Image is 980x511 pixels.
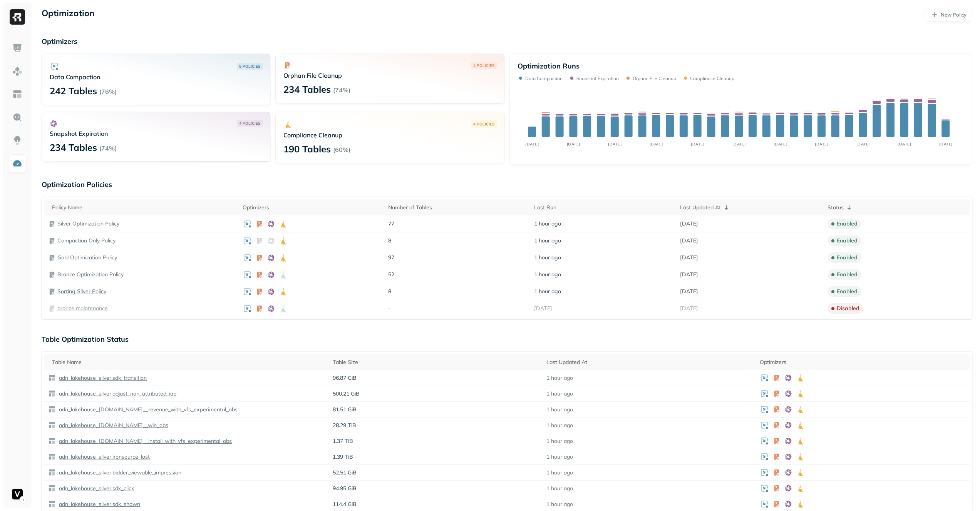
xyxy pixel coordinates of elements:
[48,406,56,413] img: table
[534,305,552,312] span: [DATE]
[57,305,108,312] p: bronze maintenance
[680,305,698,312] span: [DATE]
[546,469,573,476] p: 1 hour ago
[333,146,350,154] p: ( 60% )
[546,390,573,397] p: 1 hour ago
[534,254,561,261] span: 1 hour ago
[774,142,787,146] tspan: [DATE]
[42,37,972,46] p: Optimizers
[534,288,561,295] span: 1 hour ago
[52,204,235,211] div: Policy Name
[680,288,698,295] span: [DATE]
[388,204,526,211] div: Number of Tables
[388,220,526,227] p: 77
[815,142,828,146] tspan: [DATE]
[50,130,263,137] p: Snapshot Expiration
[534,237,561,244] span: 1 hour ago
[473,63,494,68] p: 4 POLICIES
[50,73,263,81] p: Data Compaction
[48,390,56,397] img: table
[57,390,176,397] p: adn_lakehouse_silver.adjust_non_attributed_iap
[57,374,147,382] p: adn_lakehouse_silver.sdk_transition
[546,438,573,445] p: 1 hour ago
[760,359,966,366] div: Optimizers
[333,390,539,397] p: 500.21 GiB
[333,485,539,492] p: 94.95 GiB
[534,271,561,278] span: 1 hour ago
[283,83,331,95] p: 234 Tables
[333,86,350,94] p: ( 74% )
[48,421,56,429] img: table
[898,142,911,146] tspan: [DATE]
[856,142,870,146] tspan: [DATE]
[48,437,56,445] img: table
[837,254,858,261] p: enabled
[388,305,526,312] p: -
[925,8,972,22] a: New Policy
[56,501,140,508] a: adn_lakehouse_silver.sdk_shown
[57,406,238,413] p: adn_lakehouse_[DOMAIN_NAME]__revenue_with_vfs_experimental_obs
[42,335,972,344] p: Table Optimization Status
[57,254,117,261] a: Gold Optimization Policy
[57,288,106,295] a: Sorting Silver Policy
[12,159,22,169] img: Optimization
[283,72,496,79] p: Orphan File Cleanup
[473,121,494,127] p: 4 POLICIES
[837,288,858,295] p: enabled
[56,469,181,476] a: adn_lakehouse_silver.bidder_viewable_impression
[633,75,676,81] p: Orphan File Cleanup
[57,271,124,278] a: Bronze Optimization Policy
[518,62,580,70] p: Optimization Runs
[333,359,539,366] div: Table Size
[388,288,526,295] p: 8
[333,406,539,413] p: 81.51 GiB
[333,469,539,476] p: 52.51 GiB
[12,43,22,53] img: Dashboard
[828,203,966,212] div: Status
[837,305,859,312] p: disabled
[239,63,260,69] p: 5 POLICIES
[546,406,573,413] p: 1 hour ago
[576,75,619,81] p: Snapshot Expiration
[837,271,858,278] p: enabled
[680,237,698,244] span: [DATE]
[680,203,820,212] div: Last Updated At
[941,11,967,18] p: New Policy
[57,220,119,227] a: Silver Optimization Policy
[239,120,260,126] p: 4 POLICIES
[56,453,150,461] a: adn_lakehouse_silver.ironsource_lost
[388,254,526,261] p: 97
[546,359,752,366] div: Last Updated At
[57,453,150,461] p: adn_lakehouse_silver.ironsource_lost
[48,469,56,476] img: table
[12,66,22,76] img: Assets
[12,89,22,99] img: Asset Explorer
[48,500,56,508] img: table
[57,438,232,445] p: adn_lakehouse_[DOMAIN_NAME]__install_with_vfs_experimental_obs
[56,438,232,445] a: adn_lakehouse_[DOMAIN_NAME]__install_with_vfs_experimental_obs
[48,374,56,382] img: table
[546,485,573,492] p: 1 hour ago
[333,374,539,382] p: 96.87 GiB
[57,237,116,244] a: Compaction Only Policy
[50,141,97,154] p: 234 Tables
[691,142,704,146] tspan: [DATE]
[57,422,168,429] p: adn_lakehouse_[DOMAIN_NAME]__win_obs
[837,220,858,227] p: enabled
[525,75,563,81] p: Data Compaction
[608,142,622,146] tspan: [DATE]
[680,254,698,261] span: [DATE]
[42,180,972,189] p: Optimization Policies
[243,204,381,211] div: Optimizers
[56,406,238,413] a: adn_lakehouse_[DOMAIN_NAME]__revenue_with_vfs_experimental_obs
[283,143,331,155] p: 190 Tables
[50,85,97,97] p: 242 Tables
[56,390,176,397] a: adn_lakehouse_silver.adjust_non_attributed_iap
[566,142,580,146] tspan: [DATE]
[48,453,56,461] img: table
